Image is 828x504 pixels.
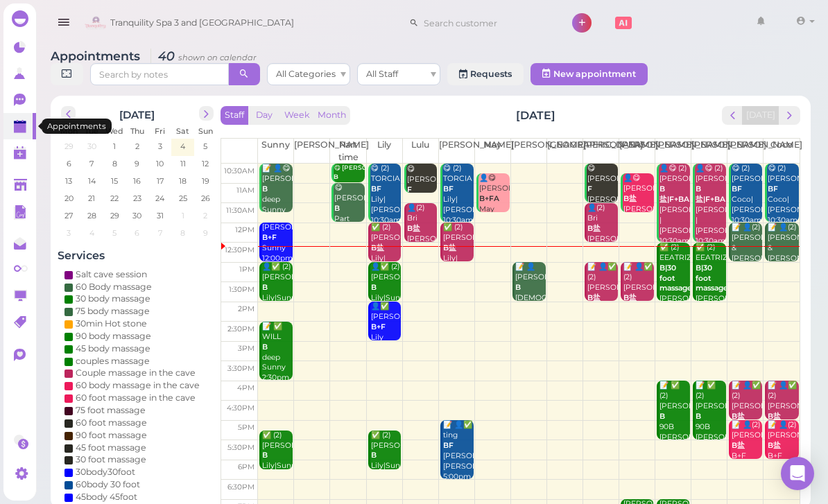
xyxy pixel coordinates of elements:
b: B [262,342,268,351]
span: Appointments [51,49,144,63]
span: 23 [132,192,143,205]
th: Lily [366,139,402,164]
span: 2 [134,140,141,153]
span: 26 [200,192,212,205]
div: 30 body massage [76,293,150,305]
div: 📝 👤😋 [PERSON_NAME] deep Sunny 10:30am - 11:45am [261,164,293,246]
div: 45 foot massage [76,442,146,454]
span: Thu [130,126,144,136]
b: BF [371,184,381,193]
span: 24 [154,192,166,205]
div: 😋 [PERSON_NAME] Part time 10:30am - 11:00am [334,164,397,199]
span: 9 [133,157,141,170]
div: 75 body massage [76,305,150,318]
span: 4 [88,227,96,239]
th: Part time [330,139,366,164]
b: B盐 [443,243,456,252]
b: BF [732,184,742,193]
div: 😋 [PERSON_NAME] Lulu 10:15am - 11:15am [406,164,438,236]
span: Fri [155,126,165,136]
span: Tue [85,126,98,136]
b: BF [443,441,454,450]
b: B+F [371,322,386,331]
span: 10:30am [224,166,255,175]
b: BF [443,184,454,193]
span: 4 [179,140,187,153]
div: 📝 ✅ (2) [PERSON_NAME] 90B [PERSON_NAME] |[PERSON_NAME] 4:00pm - 5:30pm [695,381,726,494]
div: 👤✅ (2) [PERSON_NAME] Lily|Sunny 1:00pm - 2:00pm [261,262,293,334]
b: F [407,185,412,194]
span: 29 [109,209,121,222]
b: B盐 [623,293,637,302]
b: B|30 foot massage [696,263,728,293]
button: prev [61,106,76,121]
span: 5 [111,227,118,239]
div: ✅ (2) [PERSON_NAME] Lily|Sunny 5:15pm - 6:15pm [261,431,293,503]
div: 60body 30 foot [76,478,140,491]
span: 12 [201,157,211,170]
b: B盐|F+BA [659,184,689,204]
button: [DATE] [742,106,779,125]
div: ✅ (2) EEATRIZ [PERSON_NAME] |[PERSON_NAME] 12:30pm - 2:00pm [659,243,690,356]
div: 📝 👤✅ ting [PERSON_NAME] [PERSON_NAME] 5:00pm - 6:30pm [442,420,474,503]
b: B盐 [587,293,601,302]
span: 3pm [238,344,255,353]
span: 28 [86,209,98,222]
div: 60 body massage in the cave [76,379,200,392]
span: 20 [63,192,75,205]
b: B [334,204,340,213]
div: 👤(2) Bri [PERSON_NAME] |Lulu 11:30am - 12:30pm [406,203,438,286]
span: 7 [157,227,164,239]
div: Appointments [42,119,112,134]
div: couples massage [76,355,150,367]
div: 👤😋 (2) [PERSON_NAME] [PERSON_NAME] |[PERSON_NAME] 10:30am - 12:30pm [695,164,726,267]
span: All Staff [366,69,398,79]
div: 📝 👤✅ (2) [PERSON_NAME] #4085 Coco|[PERSON_NAME] 4:00pm - 5:00pm [767,381,798,484]
b: B [371,283,377,292]
th: [PERSON_NAME] [510,139,546,164]
div: 😋 [PERSON_NAME] Part time 11:00am - 12:00pm [334,183,365,266]
div: 90 body massage [76,330,151,342]
div: ✅ (2) EEATRIZ [PERSON_NAME] |[PERSON_NAME] 12:30pm - 2:00pm [695,243,726,356]
span: 9 [202,227,209,239]
b: B [262,283,268,292]
span: 29 [63,140,75,153]
span: 22 [109,192,120,205]
b: B [262,451,268,460]
div: Open Intercom Messenger [781,457,814,490]
div: [PERSON_NAME] Sunny 12:00pm - 1:00pm [261,223,293,284]
div: 📝 👤✅ (2) [PERSON_NAME] [DEMOGRAPHIC_DATA] [PERSON_NAME]|[PERSON_NAME] 1:00pm - 2:00pm [623,262,654,365]
span: 11 [179,157,187,170]
span: 4:30pm [227,403,255,412]
b: B [334,173,338,180]
span: 27 [63,209,74,222]
span: 5 [202,140,209,153]
div: ✅ (2) [PERSON_NAME] Lily|[PERSON_NAME] 12:00pm - 1:00pm [442,223,474,305]
button: Month [313,106,350,125]
div: 45body 45foot [76,491,137,503]
b: F [587,184,592,193]
div: 30min Hot stone [76,318,147,330]
h2: [DATE] [120,106,155,121]
span: 13 [64,175,74,187]
b: B盐 [587,224,601,233]
th: [PERSON_NAME] [583,139,619,164]
h2: [DATE] [516,107,555,123]
div: ✅ (2) [PERSON_NAME] Lily|[PERSON_NAME] 12:00pm - 1:00pm [370,223,402,305]
span: 3:30pm [227,364,255,373]
span: 4pm [237,383,255,392]
b: B盐 [407,224,420,233]
span: 8 [179,227,187,239]
div: 60 foot massage [76,417,147,429]
span: 8 [111,157,119,170]
div: 📝 👤✅ (2) [PERSON_NAME] #4085 Coco|[PERSON_NAME] 4:00pm - 5:00pm [731,381,762,484]
div: 45 body massage [76,342,150,355]
th: Lulu [402,139,438,164]
th: [PERSON_NAME] [691,139,727,164]
span: Sun [198,126,213,136]
span: Wed [105,126,123,136]
div: Couple massage in the cave [76,367,196,379]
b: B|30 foot massage [659,263,692,293]
div: 👤✅ [PERSON_NAME] Lily 2:00pm - 3:00pm [370,302,402,374]
div: 😋 [PERSON_NAME] [PERSON_NAME] 10:30am - 11:30am [587,164,618,236]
